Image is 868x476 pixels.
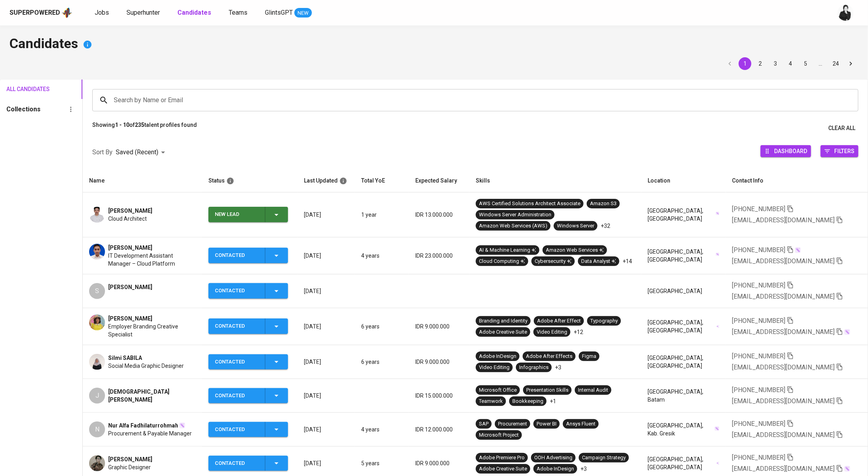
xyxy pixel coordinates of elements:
button: Clear All [825,121,858,136]
th: Contact Info [726,169,868,192]
p: [DATE] [304,392,348,400]
p: Saved (Recent) [116,148,158,157]
p: [DATE] [304,425,348,433]
span: GlintsGPT [265,9,293,16]
span: [PHONE_NUMBER] [732,420,786,427]
div: S [89,283,105,299]
div: Amazon S3 [590,200,617,208]
button: Go to next page [845,57,857,70]
span: Dashboard [774,146,807,156]
span: [PHONE_NUMBER] [732,246,786,254]
div: Adobe InDesign [537,465,574,473]
b: 235 [135,122,144,128]
th: Expected Salary [409,169,469,192]
div: Superpowered [10,8,60,17]
p: 5 years [361,459,403,467]
div: Contacted [215,422,259,437]
span: [PERSON_NAME] [108,455,152,463]
div: Cloud Computing [479,258,525,265]
div: Contacted [215,283,259,299]
button: Filters [821,145,858,157]
h4: Candidates [10,35,858,54]
div: [GEOGRAPHIC_DATA], Batam [648,388,719,404]
div: Contacted [215,388,259,404]
div: OOH Advertising [534,454,572,462]
div: [GEOGRAPHIC_DATA], [GEOGRAPHIC_DATA] [648,319,719,334]
div: AI & Machine Learning [479,247,536,254]
button: Contacted [208,354,288,370]
span: Social Media Graphic Designer [108,362,184,370]
span: [PHONE_NUMBER] [732,454,786,461]
span: [PHONE_NUMBER] [732,386,786,394]
p: [DATE] [304,459,348,467]
span: Graphic Designer [108,463,151,471]
div: [GEOGRAPHIC_DATA], Kab. Gresik [648,422,719,437]
a: GlintsGPT NEW [265,8,312,18]
p: +1 [550,397,556,405]
div: Contacted [215,456,259,471]
button: New Lead [208,207,288,222]
th: Status [202,169,298,192]
a: Jobs [95,8,111,18]
img: magic_wand.svg [795,247,801,253]
span: Filters [834,146,854,156]
b: 1 - 10 [115,122,129,128]
p: +3 [580,465,587,473]
div: Adobe Creative Suite [479,465,527,473]
a: Superpoweredapp logo [10,7,72,19]
span: [EMAIL_ADDRESS][DOMAIN_NAME] [732,216,835,224]
button: Go to page 24 [829,57,842,70]
th: Total YoE [355,169,409,192]
p: +3 [555,363,561,371]
p: [DATE] [304,287,348,295]
p: [DATE] [304,211,348,219]
div: Contacted [215,248,259,263]
span: [PERSON_NAME] [108,315,152,323]
span: [EMAIL_ADDRESS][DOMAIN_NAME] [732,363,835,371]
a: Teams [229,8,249,18]
div: Contacted [215,354,259,370]
div: [GEOGRAPHIC_DATA], [GEOGRAPHIC_DATA] [648,455,719,471]
div: Video Editing [537,328,567,336]
div: [GEOGRAPHIC_DATA], [GEOGRAPHIC_DATA] [648,354,719,370]
img: b1cfcb3653279d5fef64ef9c6f65ef6e.jpg [89,244,105,260]
div: Power BI [537,420,557,428]
button: Dashboard [761,145,811,157]
div: [GEOGRAPHIC_DATA], [GEOGRAPHIC_DATA] [648,248,719,264]
th: Location [641,169,726,192]
div: Internal Audit [578,387,608,394]
button: page 1 [739,57,751,70]
button: Go to page 2 [754,57,767,70]
img: 568f3ca2efbf25c209b62b0fce892709.jpg [89,354,105,370]
img: magic_wand.svg [716,253,720,256]
div: Branding and Identity [479,317,527,325]
button: Go to page 5 [799,57,812,70]
div: Data Analyst [581,258,616,265]
p: IDR 9.000.000 [415,459,463,467]
p: +14 [623,257,632,265]
button: Go to page 3 [769,57,782,70]
p: [DATE] [304,358,348,366]
p: 4 years [361,252,403,260]
div: … [814,60,827,68]
div: New Lead [215,207,259,222]
span: [PERSON_NAME] [108,207,152,215]
th: Skills [469,169,641,192]
div: Microsoft Project [479,431,519,439]
div: Figma [582,353,596,360]
span: Silmi SABILA [108,354,142,362]
img: medwi@glints.com [838,5,854,21]
div: SAP [479,420,488,428]
button: Contacted [208,456,288,471]
span: Teams [229,9,247,16]
button: Contacted [208,422,288,437]
img: da22551fdd583680e655c2e45aa47085.jpg [89,207,105,223]
p: IDR 23.000.000 [415,252,463,260]
img: 4c9ecd6dbc5a8c6ef351e9bc237ad46e.jpg [89,315,105,330]
img: magic_wand.svg [844,329,850,335]
div: Bookkeeping [512,398,543,405]
div: Microsoft Office [479,387,517,394]
button: Contacted [208,388,288,404]
div: J [89,388,105,404]
span: Procurement & Payable Manager [108,429,192,437]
